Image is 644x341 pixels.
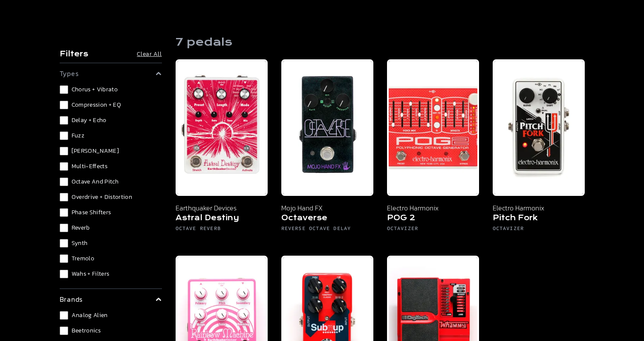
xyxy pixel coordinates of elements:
[60,239,68,248] input: Synth
[72,193,133,201] span: Overdrive + Distortion
[72,254,94,263] span: Tremolo
[60,178,68,186] input: Octave and Pitch
[176,59,268,196] img: Earthquaker Devices Astral Destiny
[176,225,268,235] h6: Octave Reverb
[60,68,162,79] summary: types
[72,270,110,278] span: Wahs + Filters
[72,311,108,320] span: Analog Alien
[72,85,118,94] span: Chorus + Vibrato
[60,224,68,232] input: Reverb
[60,68,79,79] p: types
[281,59,373,242] a: Mojohand FX Octaverse Mojo Hand FX Octaverse Reverse Octave Delay
[60,131,68,140] input: Fuzz
[387,59,479,242] a: Electro Harmonix POG 2 Electro Harmonix POG 2 Octavizer
[72,326,101,335] span: Beetronics
[387,213,479,225] h5: POG 2
[72,239,88,248] span: Synth
[176,213,268,225] h5: Astral Destiny
[493,59,585,196] img: Electro Harmonix Pitch Fork
[60,162,68,171] input: Multi-Effects
[72,178,119,186] span: Octave and Pitch
[60,85,68,94] input: Chorus + Vibrato
[493,203,585,213] p: Electro Harmonix
[387,203,479,213] p: Electro Harmonix
[60,49,88,59] h4: Filters
[387,225,479,235] h6: Octavizer
[60,294,162,304] summary: brands
[281,203,373,213] p: Mojo Hand FX
[72,208,111,217] span: Phase Shifters
[281,225,373,235] h6: Reverse Octave Delay
[72,101,121,109] span: Compression + EQ
[60,294,83,304] p: brands
[72,116,107,125] span: Delay + Echo
[60,193,68,201] input: Overdrive + Distortion
[493,59,585,242] a: Electro Harmonix Pitch Fork Electro Harmonix Pitch Fork Octavizer
[72,162,108,171] span: Multi-Effects
[72,131,84,140] span: Fuzz
[493,225,585,235] h6: Octavizer
[176,203,268,213] p: Earthquaker Devices
[493,213,585,225] h5: Pitch Fork
[60,254,68,263] input: Tremolo
[72,147,119,155] span: [PERSON_NAME]
[60,311,68,320] input: Analog Alien
[60,326,68,335] input: Beetronics
[60,116,68,125] input: Delay + Echo
[281,59,373,196] img: Mojohand FX Octaverse
[60,101,68,109] input: Compression + EQ
[60,208,68,217] input: Phase Shifters
[60,147,68,155] input: [PERSON_NAME]
[281,213,373,225] h5: Octaverse
[176,35,232,49] h1: 7 pedals
[137,50,162,58] button: Clear All
[60,270,68,278] input: Wahs + Filters
[387,59,479,196] img: Electro Harmonix POG 2
[176,59,268,242] a: Earthquaker Devices Astral Destiny Earthquaker Devices Astral Destiny Octave Reverb
[72,224,90,232] span: Reverb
